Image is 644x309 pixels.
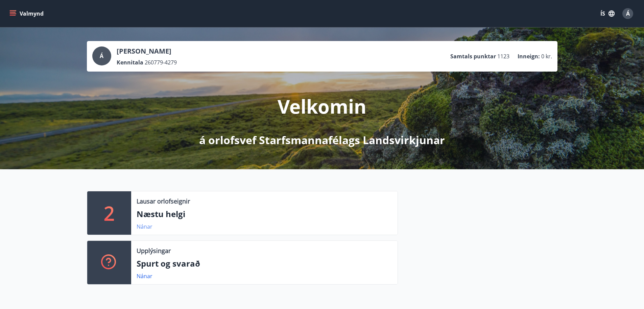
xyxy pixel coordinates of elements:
p: Lausar orlofseignir [137,197,190,206]
p: Næstu helgi [137,208,392,220]
p: Spurt og svarað [137,258,392,269]
span: Á [100,52,103,60]
span: 0 kr. [541,53,552,60]
a: Nánar [137,223,152,230]
p: 2 [104,200,115,226]
p: Upplýsingar [137,246,171,255]
p: á orlofsvef Starfsmannafélags Landsvirkjunar [199,133,445,148]
p: Samtals punktar [450,53,496,60]
button: menu [8,7,46,20]
p: Inneign : [518,53,540,60]
span: 260779-4279 [145,59,177,66]
a: Nánar [137,272,152,280]
span: Á [626,10,630,17]
p: Kennitala [117,59,143,66]
button: ÍS [597,7,618,20]
button: Á [620,5,636,22]
span: 1123 [497,53,509,60]
p: [PERSON_NAME] [117,46,177,56]
p: Velkomin [278,93,366,119]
